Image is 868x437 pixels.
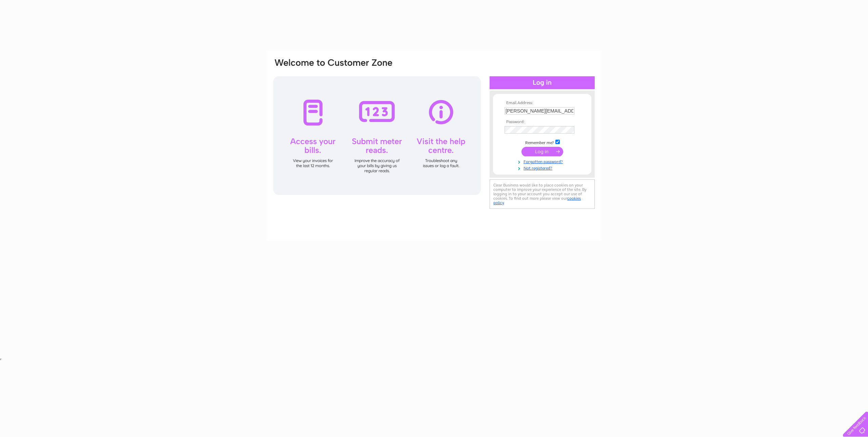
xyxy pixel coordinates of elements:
[505,164,581,171] a: Not registered?
[503,101,581,105] th: Email Address:
[503,120,581,124] th: Password:
[503,139,581,145] td: Remember me?
[505,158,581,164] a: Forgotten password?
[493,196,581,205] a: cookies policy
[490,179,595,209] div: Clear Business would like to place cookies on your computer to improve your experience of the sit...
[521,147,563,156] input: Submit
